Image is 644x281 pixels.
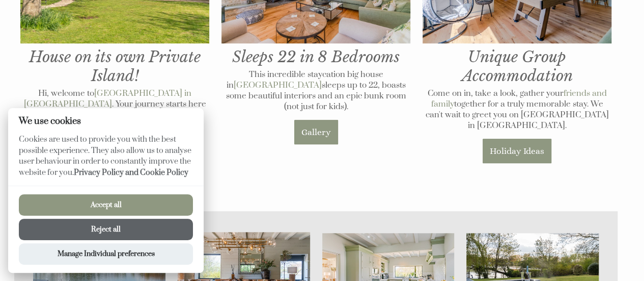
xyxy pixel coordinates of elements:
[423,88,611,131] p: Come on in, take a look, gather your together for a truly memorable stay. We can't wait to greet ...
[19,194,193,216] button: Accept all
[234,80,322,91] a: [GEOGRAPHIC_DATA]
[431,88,607,110] a: friends and family
[483,139,551,163] a: Holiday Ideas
[20,88,209,163] p: Hi, welcome to . Your journey starts here and if you book with us your stay will include a little...
[221,69,410,112] p: This incredible staycation big house in sleeps up to 22, boasts some beautiful interiors and an e...
[8,134,204,186] p: Cookies are used to provide you with the best possible experience. They also allow us to analyse ...
[74,168,188,177] a: Privacy Policy and Cookie Policy
[294,120,338,144] a: Gallery
[19,219,193,240] button: Reject all
[8,116,204,126] h2: We use cookies
[24,88,192,110] a: [GEOGRAPHIC_DATA] in [GEOGRAPHIC_DATA]
[19,243,193,265] button: Manage Individual preferences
